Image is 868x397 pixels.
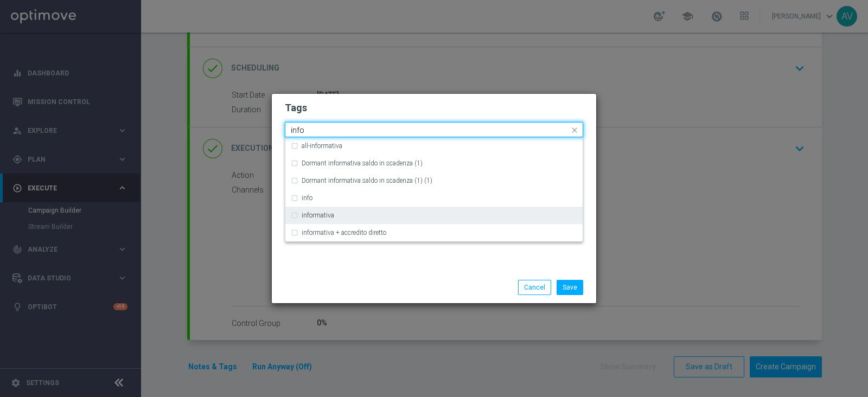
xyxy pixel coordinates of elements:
[302,212,334,219] label: informativa
[302,143,342,149] label: all-informativa
[291,172,577,189] div: Dormant informativa saldo in scadenza (1) (1)
[518,280,551,295] button: Cancel
[285,137,583,242] ng-dropdown-panel: Options list
[285,122,583,137] ng-select: star
[291,207,577,224] div: informativa
[291,137,577,155] div: all-informativa
[302,195,312,201] label: info
[291,224,577,241] div: informativa + accredito diretto
[302,160,423,167] label: Dormant informativa saldo in scadenza (1)
[302,177,432,184] label: Dormant informativa saldo in scadenza (1) (1)
[557,280,583,295] button: Save
[285,101,583,114] h2: Tags
[291,189,577,207] div: info
[302,229,386,236] label: informativa + accredito diretto
[291,155,577,172] div: Dormant informativa saldo in scadenza (1)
